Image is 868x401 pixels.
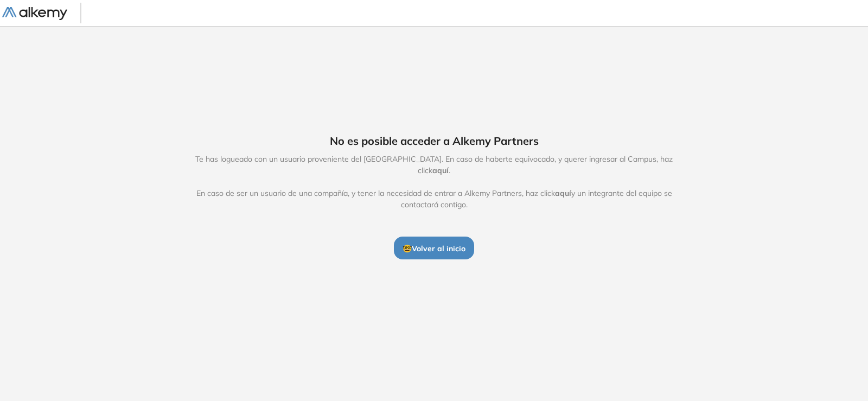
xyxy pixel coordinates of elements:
span: aquí [555,188,571,198]
span: aquí [432,166,449,175]
span: Te has logueado con un usuario proveniente del [GEOGRAPHIC_DATA]. En caso de haberte equivocado, ... [184,154,684,211]
img: Logo [2,7,67,21]
span: No es posible acceder a Alkemy Partners [330,133,539,149]
span: 🤓 Volver al inicio [403,244,465,253]
button: 🤓Volver al inicio [394,237,474,259]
